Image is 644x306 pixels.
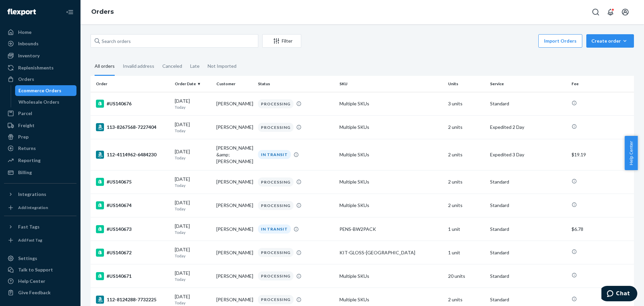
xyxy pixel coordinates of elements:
[123,57,154,75] div: Invalid address
[258,123,293,132] div: PROCESSING
[91,34,258,48] input: Search orders
[208,57,236,75] div: Not Imported
[601,286,637,303] iframe: Opens a widget where you can chat to one of our agents
[4,264,76,275] button: Talk to Support
[214,194,255,217] td: [PERSON_NAME]
[625,136,638,170] button: Help Center
[490,273,566,279] p: Standard
[175,206,211,212] p: Today
[96,225,169,233] div: #US140673
[569,217,634,241] td: $6.78
[18,278,45,285] div: Help Center
[15,97,77,107] a: Wholesale Orders
[18,255,37,262] div: Settings
[445,194,487,217] td: 2 units
[4,221,76,232] button: Fast Tags
[18,157,41,164] div: Reporting
[175,300,211,306] p: Today
[538,34,582,48] button: Import Orders
[337,194,445,217] td: Multiple SKUs
[569,76,634,92] th: Fee
[490,100,566,107] p: Standard
[339,249,443,256] div: KIT-GLOSS-[GEOGRAPHIC_DATA]
[490,296,566,303] p: Standard
[337,264,445,288] td: Multiple SKUs
[337,170,445,194] td: Multiple SKUs
[258,224,291,234] div: IN TRANSIT
[4,287,76,298] button: Give Feedback
[445,217,487,241] td: 1 unit
[172,76,214,92] th: Order Date
[175,155,211,161] p: Today
[490,249,566,256] p: Standard
[18,40,39,47] div: Inbounds
[589,5,602,19] button: Open Search Box
[490,202,566,209] p: Standard
[214,264,255,288] td: [PERSON_NAME]
[339,226,443,233] div: PENS-BW2PACK
[445,241,487,264] td: 1 unit
[175,253,211,259] p: Today
[162,57,182,75] div: Canceled
[18,64,54,71] div: Replenishments
[175,176,211,188] div: [DATE]
[175,276,211,282] p: Today
[258,271,293,280] div: PROCESSING
[175,223,211,235] div: [DATE]
[216,81,253,87] div: Customer
[258,99,293,108] div: PROCESSING
[7,9,36,15] img: Flexport logo
[175,293,211,306] div: [DATE]
[175,98,211,110] div: [DATE]
[175,148,211,161] div: [DATE]
[18,110,32,117] div: Parcel
[18,76,34,83] div: Orders
[4,189,76,200] button: Integrations
[4,276,76,287] a: Help Center
[214,241,255,264] td: [PERSON_NAME]
[18,29,32,36] div: Home
[337,76,445,92] th: SKU
[258,248,293,257] div: PROCESSING
[4,50,76,61] a: Inventory
[4,62,76,73] a: Replenishments
[18,237,42,243] div: Add Fast Tag
[604,5,617,19] button: Open notifications
[86,2,119,22] ol: breadcrumbs
[337,115,445,139] td: Multiple SKUs
[96,123,169,131] div: 113-8267568-7227404
[214,217,255,241] td: [PERSON_NAME]
[175,104,211,110] p: Today
[18,52,40,59] div: Inventory
[586,34,634,48] button: Create order
[337,139,445,170] td: Multiple SKUs
[258,295,293,304] div: PROCESSING
[18,122,35,129] div: Freight
[18,169,32,176] div: Billing
[569,139,634,170] td: $19.19
[18,99,59,105] div: Wholesale Orders
[445,170,487,194] td: 2 units
[95,57,115,76] div: All orders
[4,132,76,142] a: Prep
[18,134,29,140] div: Prep
[255,76,337,92] th: Status
[214,92,255,115] td: [PERSON_NAME]
[63,5,76,19] button: Close Navigation
[490,178,566,185] p: Standard
[175,183,211,188] p: Today
[4,143,76,154] a: Returns
[445,92,487,115] td: 3 units
[190,57,200,75] div: Late
[591,38,629,44] div: Create order
[96,272,169,280] div: #US140671
[18,266,53,273] div: Talk to Support
[96,201,169,209] div: #US140674
[96,178,169,186] div: #US140675
[490,151,566,158] p: Expedited 3 Day
[18,223,40,230] div: Fast Tags
[175,229,211,235] p: Today
[214,139,255,170] td: [PERSON_NAME] &amp; [PERSON_NAME]
[445,264,487,288] td: 20 units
